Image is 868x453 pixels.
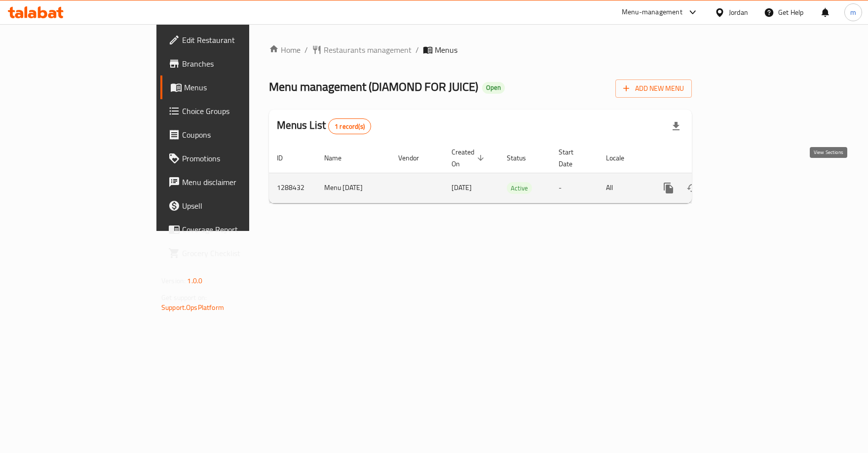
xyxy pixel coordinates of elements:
[160,218,302,241] a: Coverage Report
[312,44,412,56] a: Restaurants management
[324,44,412,56] span: Restaurants management
[398,152,432,164] span: Vendor
[559,146,586,170] span: Start Date
[507,182,532,194] div: Active
[415,44,419,56] li: /
[160,147,302,170] a: Promotions
[161,274,186,287] span: Version:
[161,301,224,314] a: Support.OpsPlatform
[452,146,487,170] span: Created On
[160,99,302,123] a: Choice Groups
[182,129,294,141] span: Coupons
[160,123,302,147] a: Coupons
[606,152,637,164] span: Locale
[160,28,302,52] a: Edit Restaurant
[182,247,294,259] span: Grocery Checklist
[435,44,457,56] span: Menus
[329,122,371,131] span: 1 record(s)
[182,105,294,117] span: Choice Groups
[160,75,302,99] a: Menus
[729,7,748,18] div: Jordan
[161,291,207,304] span: Get support on:
[615,79,692,98] button: Add New Menu
[324,152,354,164] span: Name
[187,274,202,287] span: 1.0.0
[269,143,759,203] table: enhanced table
[269,75,478,98] span: Menu management ( DIAMOND FOR JUICE )
[182,34,294,46] span: Edit Restaurant
[482,83,505,92] span: Open
[304,44,308,56] li: /
[623,82,684,95] span: Add New Menu
[328,118,371,134] div: Total records count
[657,176,680,200] button: more
[507,152,539,164] span: Status
[160,194,302,218] a: Upsell
[551,173,598,203] td: -
[850,7,856,18] span: m
[482,82,505,94] div: Open
[277,118,371,134] h2: Menus List
[680,176,704,200] button: Change Status
[182,224,294,235] span: Coverage Report
[160,241,302,265] a: Grocery Checklist
[182,152,294,164] span: Promotions
[622,6,682,18] div: Menu-management
[452,181,472,194] span: [DATE]
[277,152,296,164] span: ID
[160,170,302,194] a: Menu disclaimer
[269,44,692,56] nav: breadcrumb
[649,143,759,173] th: Actions
[184,81,294,93] span: Menus
[182,58,294,70] span: Branches
[316,173,390,203] td: Menu [DATE]
[182,200,294,212] span: Upsell
[182,176,294,188] span: Menu disclaimer
[507,183,532,194] span: Active
[160,52,302,75] a: Branches
[664,114,688,138] div: Export file
[598,173,649,203] td: All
